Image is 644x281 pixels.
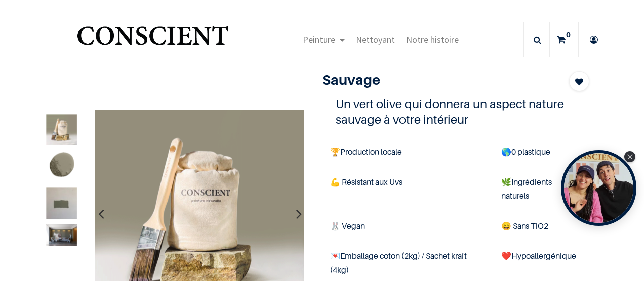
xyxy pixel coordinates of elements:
[356,34,395,45] span: Nettoyant
[493,167,589,211] td: Ingrédients naturels
[322,71,549,88] h1: Sauvage
[563,30,573,40] sup: 0
[406,34,459,45] span: Notre histoire
[592,216,639,263] iframe: Tidio Chat
[569,71,589,91] button: Add to wishlist
[501,221,517,231] span: 😄 S
[46,224,77,246] img: Product image
[75,20,230,60] img: Conscient
[336,96,576,127] h4: Un vert olive qui donnera un aspect nature sauvage à votre intérieur
[624,151,635,162] div: Close Tolstoy widget
[501,177,511,187] span: 🌿
[322,137,493,167] td: Production locale
[46,187,77,228] img: Product image
[561,150,636,226] div: Open Tolstoy widget
[297,22,350,57] a: Peinture
[330,221,365,231] span: 🐰 Vegan
[46,151,77,181] img: Product image
[330,147,340,157] span: 🏆
[330,251,340,261] span: 💌
[493,211,589,241] td: ans TiO2
[561,150,636,226] div: Tolstoy bubble widget
[493,137,589,167] td: 0 plastique
[561,150,636,226] div: Open Tolstoy
[75,20,230,60] a: Logo of Conscient
[501,147,511,157] span: 🌎
[46,114,77,145] img: Product image
[575,76,583,88] span: Add to wishlist
[303,34,335,45] span: Peinture
[330,177,403,187] span: 💪 Résistant aux Uvs
[550,22,578,57] a: 0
